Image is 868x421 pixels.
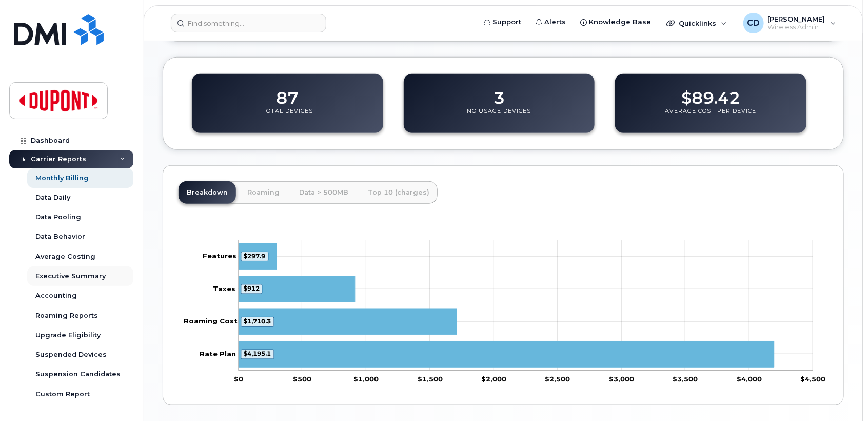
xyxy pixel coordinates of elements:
tspan: $500 [293,375,311,384]
tspan: $0 [234,375,243,384]
tspan: Taxes [213,284,235,293]
a: Alerts [528,12,573,32]
p: Average Cost Per Device [665,107,757,126]
a: Data > 500MB [291,181,357,204]
p: Total Devices [262,107,313,126]
tspan: $3,000 [609,375,634,384]
g: Chart [184,240,826,384]
dd: $89.42 [681,79,740,107]
tspan: $1,710.3 [243,317,271,325]
tspan: $4,195.1 [243,350,271,358]
a: Support [477,12,528,32]
span: Alerts [544,17,566,27]
div: Craig Duff [736,13,843,33]
tspan: $2,000 [481,375,506,384]
tspan: Roaming Cost [184,317,238,326]
span: Wireless Admin [768,23,825,31]
a: Knowledge Base [573,12,658,32]
tspan: Rate Plan [200,350,236,358]
tspan: $2,500 [545,375,570,384]
a: Top 10 (charges) [360,181,438,204]
input: Find something... [171,14,326,32]
tspan: $912 [243,285,260,293]
a: Roaming [239,181,288,204]
span: Knowledge Base [589,17,651,27]
span: [PERSON_NAME] [768,15,825,23]
div: Quicklinks [659,13,734,33]
tspan: $3,500 [673,375,698,384]
dd: 87 [276,79,299,107]
g: Series [239,243,774,367]
tspan: $4,500 [800,375,825,384]
dd: 3 [494,79,505,107]
tspan: $1,000 [353,375,379,384]
tspan: $4,000 [737,375,762,384]
span: CD [747,17,760,29]
p: No Usage Devices [467,107,531,126]
a: Breakdown [179,181,236,204]
tspan: Features [203,252,236,260]
tspan: $1,500 [418,375,443,384]
span: Support [492,17,521,27]
tspan: $297.9 [243,252,265,260]
span: Quicklinks [679,19,716,27]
